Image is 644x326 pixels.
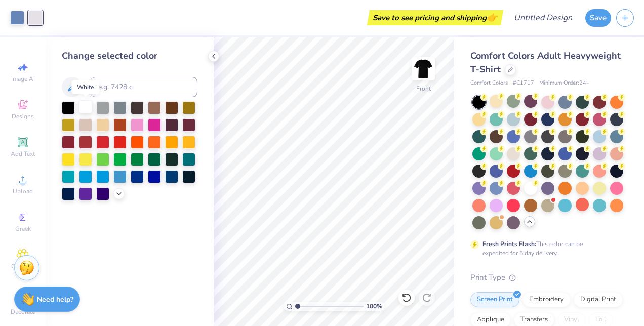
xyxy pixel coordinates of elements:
[487,11,498,23] span: 👉
[470,272,624,283] div: Print Type
[71,80,99,94] div: White
[37,295,73,304] strong: Need help?
[482,240,536,248] strong: Fresh Prints Flash:
[12,112,34,120] span: Designs
[370,10,501,25] div: Save to see pricing and shipping
[11,75,35,83] span: Image AI
[470,79,508,88] span: Comfort Colors
[413,59,433,79] img: Front
[539,79,590,88] span: Minimum Order: 24 +
[5,262,41,278] span: Clipart & logos
[470,292,519,307] div: Screen Print
[62,49,197,63] div: Change selected color
[90,77,197,97] input: e.g. 7428 c
[574,292,623,307] div: Digital Print
[15,225,31,233] span: Greek
[482,239,607,258] div: This color can be expedited for 5 day delivery.
[513,79,534,88] span: # C1717
[11,308,35,316] span: Decorate
[366,302,382,311] span: 100 %
[522,292,571,307] div: Embroidery
[470,50,621,75] span: Comfort Colors Adult Heavyweight T-Shirt
[13,187,33,195] span: Upload
[506,8,580,28] input: Untitled Design
[585,9,611,27] button: Save
[11,150,35,158] span: Add Text
[416,84,431,93] div: Front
